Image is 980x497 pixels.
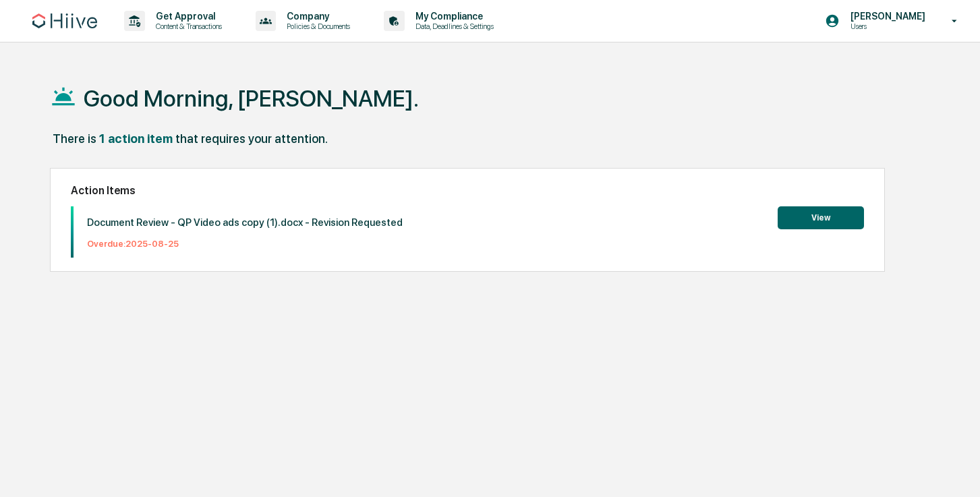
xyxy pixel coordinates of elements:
[840,22,932,31] p: Users
[99,131,173,146] div: 1 action item
[175,131,328,146] div: that requires your attention.
[145,11,229,22] p: Get Approval
[53,131,96,146] div: There is
[778,210,864,223] a: View
[276,11,357,22] p: Company
[405,11,500,22] p: My Compliance
[87,239,403,249] p: Overdue: 2025-08-25
[405,22,500,31] p: Data, Deadlines & Settings
[778,206,864,229] button: View
[840,11,932,22] p: [PERSON_NAME]
[276,22,357,31] p: Policies & Documents
[32,13,97,28] img: logo
[84,85,419,112] h1: Good Morning, [PERSON_NAME].
[87,216,403,229] p: Document Review - QP Video ads copy (1).docx - Revision Requested
[71,184,865,197] h2: Action Items
[145,22,229,31] p: Content & Transactions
